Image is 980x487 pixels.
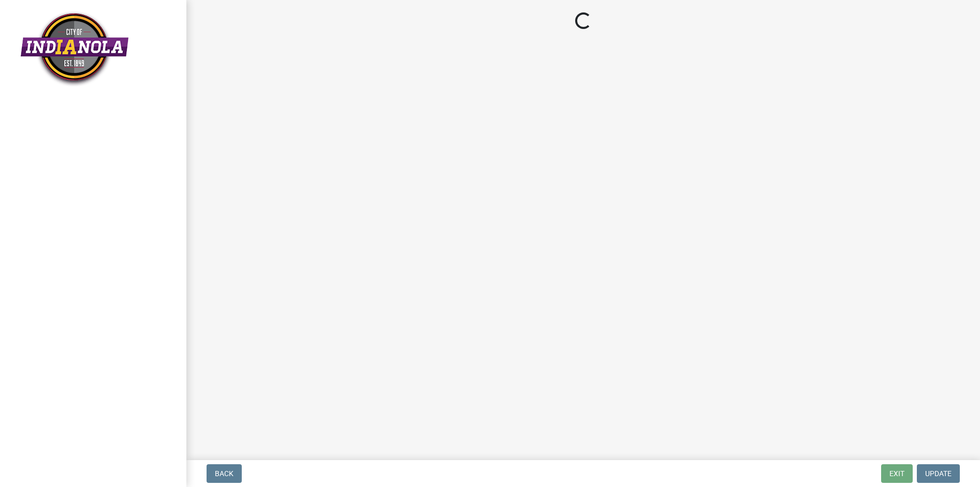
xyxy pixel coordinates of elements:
img: City of Indianola, Iowa [21,11,128,87]
span: Back [215,469,233,478]
button: Update [917,464,960,483]
span: Update [925,469,952,478]
button: Exit [881,464,913,483]
button: Back [207,464,242,483]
